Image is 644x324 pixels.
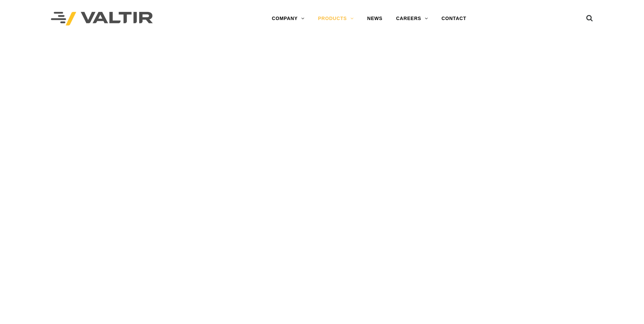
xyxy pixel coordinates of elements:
a: CONTACT [435,12,473,25]
a: PRODUCTS [311,12,361,25]
a: NEWS [361,12,389,25]
a: COMPANY [265,12,311,25]
img: Valtir [51,12,153,26]
a: CAREERS [389,12,435,25]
